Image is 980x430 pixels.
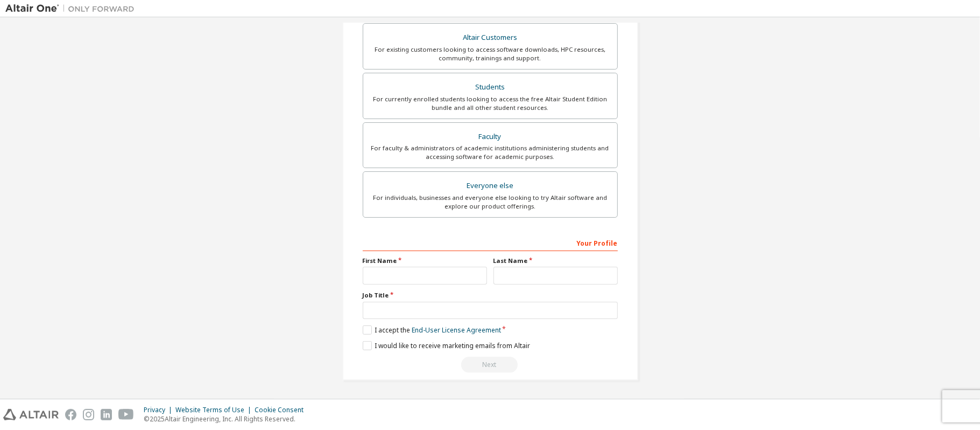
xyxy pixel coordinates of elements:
p: © 2025 Altair Engineering, Inc. All Rights Reserved. [144,414,310,424]
img: linkedin.svg [101,409,112,420]
div: For individuals, businesses and everyone else looking to try Altair software and explore our prod... [370,193,611,211]
div: Privacy [144,406,175,414]
div: Website Terms of Use [175,406,255,414]
img: Altair One [5,3,140,14]
div: Everyone else [370,178,611,193]
div: Altair Customers [370,30,611,45]
img: instagram.svg [83,409,94,420]
img: youtube.svg [118,409,134,420]
div: Read and acccept EULA to continue [363,357,618,373]
div: For currently enrolled students looking to access the free Altair Student Edition bundle and all ... [370,95,611,112]
label: Job Title [363,291,618,300]
div: For faculty & administrators of academic institutions administering students and accessing softwa... [370,144,611,161]
label: Last Name [493,256,618,265]
label: I accept the [363,325,501,335]
img: facebook.svg [65,409,76,420]
label: First Name [363,256,487,265]
img: altair_logo.svg [3,409,59,420]
div: Your Profile [363,234,618,251]
a: End-User License Agreement [412,325,501,335]
div: Students [370,80,611,95]
label: I would like to receive marketing emails from Altair [363,341,530,350]
div: Faculty [370,129,611,144]
div: For existing customers looking to access software downloads, HPC resources, community, trainings ... [370,45,611,63]
div: Cookie Consent [255,406,310,414]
